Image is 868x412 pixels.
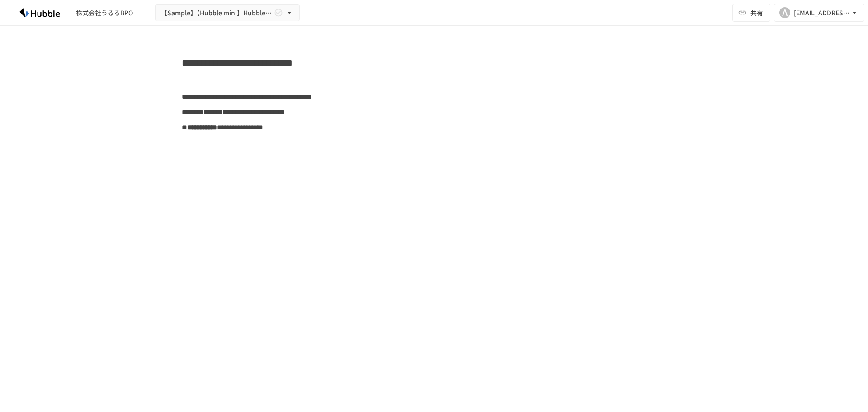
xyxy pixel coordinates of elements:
[161,7,272,19] span: 【Sample】【Hubble mini】Hubble×企業名 オンボーディングプロジェクト
[774,4,864,22] button: A[EMAIL_ADDRESS][DOMAIN_NAME]
[732,4,770,22] button: 共有
[155,4,300,22] button: 【Sample】【Hubble mini】Hubble×企業名 オンボーディングプロジェクト
[76,8,133,18] div: 株式会社うるるBPO
[779,7,790,18] div: A
[11,5,69,20] img: HzDRNkGCf7KYO4GfwKnzITak6oVsp5RHeZBEM1dQFiQ
[794,7,850,19] div: [EMAIL_ADDRESS][DOMAIN_NAME]
[750,8,763,18] span: 共有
